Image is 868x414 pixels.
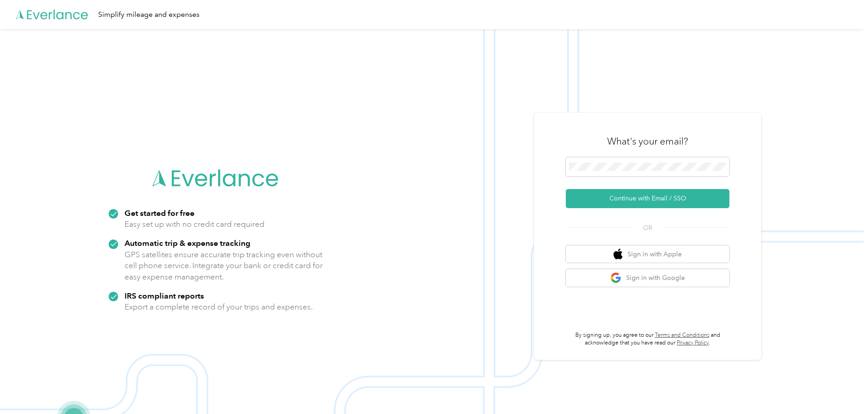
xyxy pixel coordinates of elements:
[125,249,323,283] p: GPS satellites ensure accurate trip tracking even without cell phone service. Integrate your bank...
[566,189,729,208] button: Continue with Email / SSO
[614,249,623,260] img: apple logo
[655,332,709,339] a: Terms and Conditions
[125,291,204,300] strong: IRS compliant reports
[125,208,195,218] strong: Get started for free
[566,245,729,263] button: apple logoSign in with Apple
[125,238,250,248] strong: Automatic trip & expense tracking
[677,339,709,346] a: Privacy Policy
[566,269,729,287] button: google logoSign in with Google
[125,219,264,230] p: Easy set up with no credit card required
[607,135,688,148] h3: What's your email?
[125,301,313,313] p: Export a complete record of your trips and expenses.
[632,223,663,233] span: OR
[98,9,200,20] div: Simplify mileage and expenses
[566,331,729,347] p: By signing up, you agree to our and acknowledge that you have read our .
[610,272,622,284] img: google logo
